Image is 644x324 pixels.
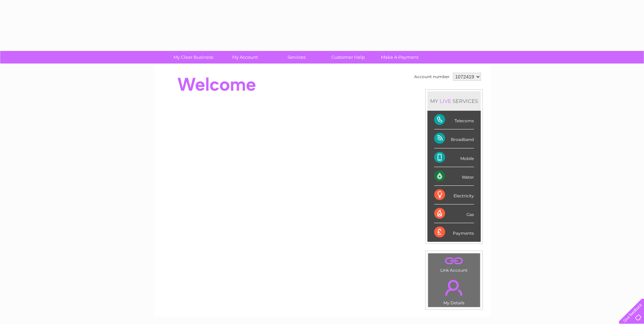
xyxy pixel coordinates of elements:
a: . [430,255,478,267]
a: Customer Help [320,51,376,64]
div: Broadband [434,129,474,148]
div: MY SERVICES [427,91,481,111]
div: Payments [434,223,474,241]
a: . [430,276,478,300]
td: Account number [412,71,451,83]
div: Electricity [434,186,474,204]
a: Services [269,51,325,64]
a: Make A Payment [372,51,428,64]
td: Link Account [428,253,480,274]
div: Water [434,167,474,186]
a: My Account [217,51,273,64]
a: My Clear Business [165,51,221,64]
td: My Details [428,274,480,307]
div: Mobile [434,148,474,167]
div: LIVE [438,98,453,104]
div: Gas [434,204,474,223]
div: Telecoms [434,111,474,129]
